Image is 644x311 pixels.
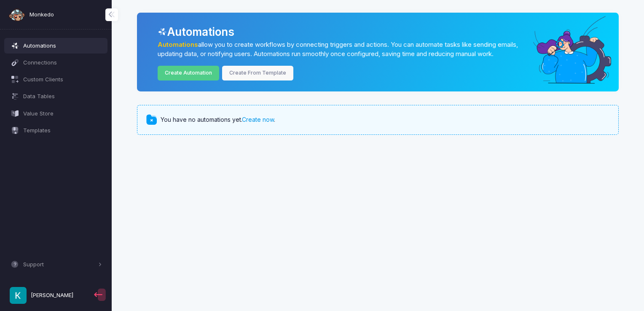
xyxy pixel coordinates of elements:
span: Support [23,260,96,269]
a: Create now [242,116,274,123]
span: [PERSON_NAME] [31,291,73,300]
span: Automations [23,42,102,50]
a: Data Tables [4,89,108,104]
span: Monkedo [30,11,54,19]
a: Monkedo [8,6,54,23]
img: monkedo-logo-dark.png [8,6,25,23]
img: profile [10,287,27,304]
a: Custom Clients [4,72,108,87]
a: Automations [4,38,108,53]
a: Templates [4,123,108,138]
a: Automations [158,41,198,48]
a: Create Automation [158,66,220,80]
span: Connections [23,59,102,67]
span: Value Store [23,110,102,118]
div: Automations [158,24,606,40]
span: Templates [23,126,102,135]
a: Value Store [4,106,108,121]
a: [PERSON_NAME] [4,284,92,308]
span: Custom Clients [23,75,102,84]
span: Data Tables [23,92,102,101]
a: Create From Template [222,66,294,80]
button: Support [4,257,108,272]
a: Connections [4,55,108,70]
span: You have no automations yet. . [161,115,275,124]
p: allow you to create workflows by connecting triggers and actions. You can automate tasks like sen... [158,40,531,59]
